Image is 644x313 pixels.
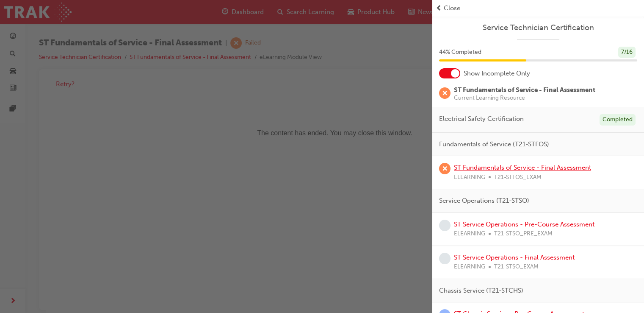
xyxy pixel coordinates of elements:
[454,86,595,94] span: ST Fundamentals of Service - Final Assessment
[464,69,530,78] span: Show Incomplete Only
[439,163,451,174] span: learningRecordVerb_FAIL-icon
[439,220,451,231] span: learningRecordVerb_NONE-icon
[439,48,481,57] span: 44 % Completed
[454,262,485,272] span: ELEARNING
[439,253,451,264] span: learningRecordVerb_NONE-icon
[444,3,460,13] span: Close
[494,229,553,239] span: T21-STSO_PRE_EXAM
[439,286,523,296] span: Chassis Service (T21-STCHS)
[454,254,575,261] a: ST Service Operations - Final Assessment
[436,3,442,13] span: prev-icon
[494,173,542,182] span: T21-STFOS_EXAM
[454,164,591,171] a: ST Fundamentals of Service - Final Assessment
[454,229,485,239] span: ELEARNING
[439,196,529,206] span: Service Operations (T21-STSO)
[454,173,485,182] span: ELEARNING
[439,87,451,99] span: learningRecordVerb_FAIL-icon
[439,140,549,149] span: Fundamentals of Service (T21-STFOS)
[3,7,575,45] p: The content has ended. You may close this window.
[439,23,637,33] a: Service Technician Certification
[439,114,524,124] span: Electrical Safety Certification
[600,114,636,126] div: Completed
[618,47,636,58] div: 7 / 16
[494,262,539,272] span: T21-STSO_EXAM
[454,95,595,101] span: Current Learning Resource
[436,3,641,13] button: prev-iconClose
[454,221,594,228] a: ST Service Operations - Pre-Course Assessment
